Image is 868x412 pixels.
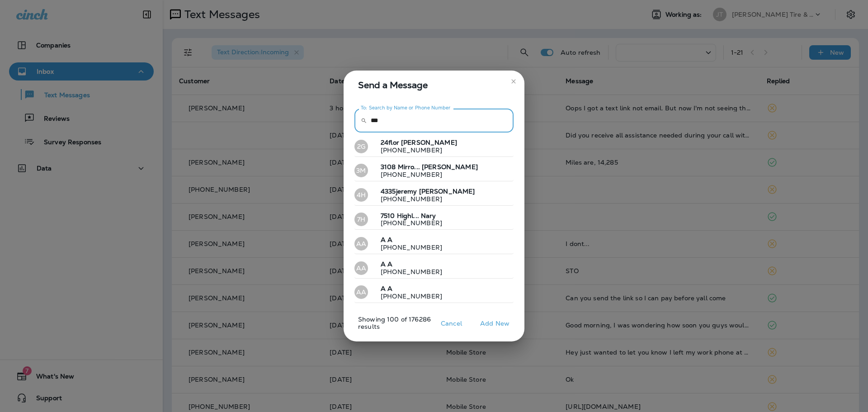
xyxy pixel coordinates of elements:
[381,163,420,171] span: 3108 Mirro...
[354,233,514,254] button: AAA A[PHONE_NUMBER]
[381,187,417,195] span: 4335jeremy
[373,268,442,275] p: [PHONE_NUMBER]
[354,164,368,177] div: 3M
[373,219,442,227] p: [PHONE_NUMBER]
[354,213,368,226] div: 7H
[381,138,399,147] span: 24flor
[354,188,368,202] div: 4H
[354,185,514,206] button: 4H4335jeremy [PERSON_NAME][PHONE_NUMBER]
[354,209,514,230] button: 7H7510 Highl... Nary[PHONE_NUMBER]
[434,317,468,331] button: Cancel
[373,195,475,203] p: [PHONE_NUMBER]
[387,236,392,244] span: A
[373,147,457,154] p: [PHONE_NUMBER]
[381,260,386,268] span: A
[340,316,434,337] p: Showing 100 of 176286 results
[373,244,442,251] p: [PHONE_NUMBER]
[381,236,386,244] span: A
[361,104,451,111] label: To: Search by Name or Phone Number
[506,74,521,89] button: close
[354,258,514,279] button: AAA A[PHONE_NUMBER]
[354,140,368,153] div: 2G
[387,284,392,293] span: A
[358,78,514,92] span: Send a Message
[354,237,368,251] div: AA
[373,293,442,300] p: [PHONE_NUMBER]
[354,136,514,157] button: 2G24flor [PERSON_NAME][PHONE_NUMBER]
[387,260,392,268] span: A
[373,171,478,178] p: [PHONE_NUMBER]
[421,212,436,220] span: Nary
[401,138,457,147] span: [PERSON_NAME]
[354,161,514,181] button: 3M3108 Mirro... [PERSON_NAME][PHONE_NUMBER]
[419,187,475,195] span: [PERSON_NAME]
[381,284,386,293] span: A
[476,317,514,331] button: Add New
[422,163,478,171] span: [PERSON_NAME]
[381,212,419,220] span: 7510 Highl...
[354,261,368,275] div: AA
[354,285,368,299] div: AA
[354,282,514,303] button: AAA A[PHONE_NUMBER]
